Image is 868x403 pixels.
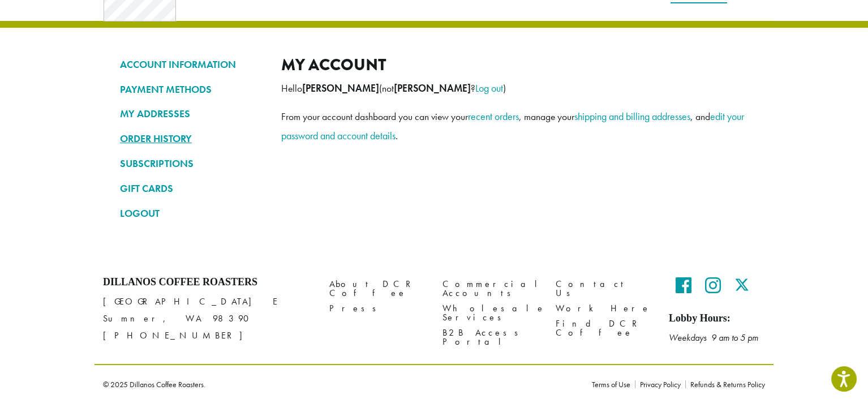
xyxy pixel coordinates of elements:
a: B2B Access Portal [442,325,539,350]
a: Terms of Use [592,380,635,388]
a: recent orders [468,110,519,123]
a: Work Here [556,301,652,316]
a: Press [329,301,426,316]
strong: [PERSON_NAME] [302,82,379,95]
h2: My account [281,55,748,75]
a: LOGOUT [120,204,264,223]
a: GIFT CARDS [120,179,264,198]
a: ORDER HISTORY [120,129,264,148]
p: From your account dashboard you can view your , manage your , and . [281,107,748,145]
a: Find DCR Coffee [556,316,652,341]
a: Wholesale Services [442,301,539,325]
h4: Dillanos Coffee Roasters [103,276,312,289]
a: SUBSCRIPTIONS [120,154,264,173]
a: shipping and billing addresses [574,110,690,123]
em: Weekdays 9 am to 5 pm [669,332,758,344]
a: MY ADDRESSES [120,104,264,123]
a: Refunds & Returns Policy [685,380,765,388]
strong: [PERSON_NAME] [394,82,471,95]
a: Privacy Policy [635,380,685,388]
a: PAYMENT METHODS [120,80,264,99]
p: Hello (not ? ) [281,79,748,98]
p: © 2025 Dillanos Coffee Roasters. [103,380,575,388]
nav: Account pages [120,55,264,232]
a: About DCR Coffee [329,276,426,301]
p: [GEOGRAPHIC_DATA] E Sumner, WA 98390 [PHONE_NUMBER] [103,293,312,344]
a: ACCOUNT INFORMATION [120,55,264,74]
a: Commercial Accounts [442,276,539,301]
a: Log out [475,82,503,95]
h5: Lobby Hours: [669,312,765,325]
a: Contact Us [556,276,652,301]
